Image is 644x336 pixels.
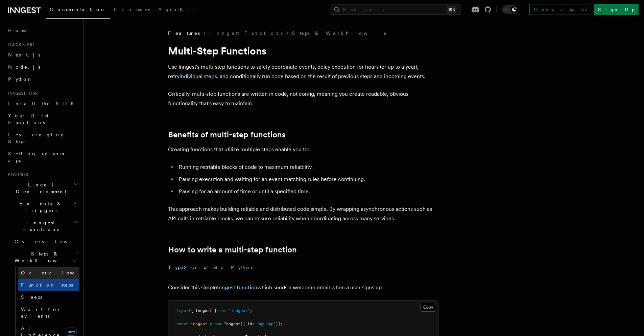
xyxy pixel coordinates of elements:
[168,130,286,139] a: Benefits of multi-step functions
[8,76,33,82] span: Python
[191,321,207,326] span: inngest
[8,113,48,125] span: Your first Functions
[252,321,255,326] span: :
[168,145,438,154] p: Creating functions that utilize multiple steps enable you to:
[114,7,150,12] span: Examples
[18,279,79,291] a: Function steps
[5,200,74,214] span: Events & Triggers
[502,5,518,14] button: Toggle dark mode
[529,4,591,15] a: Contact sales
[66,328,77,336] span: new
[5,73,79,85] a: Python
[168,204,438,223] p: This approach makes building reliable and distributed code simple. By wrapping asynchronous actio...
[110,2,154,18] a: Examples
[168,283,438,292] p: Consider this simple which sends a welcome email when a user signs up:
[5,61,79,73] a: Node.js
[5,91,38,96] span: Inngest tour
[18,303,79,322] a: Wait for events
[12,236,79,248] a: Overview
[12,248,79,267] button: Steps & Workflows
[18,267,79,279] a: Overview
[8,64,40,70] span: Node.js
[5,24,79,37] a: Home
[168,30,200,37] span: Features
[12,250,75,264] span: Steps & Workflows
[5,42,35,47] span: Quick start
[213,260,225,275] button: Go
[210,321,212,326] span: =
[5,217,79,236] button: Inngest Functions
[15,239,84,244] span: Overview
[21,282,73,288] span: Function steps
[168,260,208,275] button: TypeScript
[176,321,188,326] span: const
[240,321,252,326] span: ({ id
[158,7,194,12] span: AgentKit
[177,175,438,184] li: Pausing execution and waiting for an event matching rules before continuing.
[5,129,79,148] a: Leveraging Steps
[21,270,91,275] span: Overview
[5,172,28,177] span: Features
[217,284,257,291] a: Inngest function
[8,101,78,106] span: Install the SDK
[168,245,297,254] a: How to write a multi-step function
[8,132,65,144] span: Leveraging Steps
[5,49,79,61] a: Next.js
[168,45,438,57] h1: Multi-Step Functions
[177,162,438,172] li: Running retriable blocks of code to maximum reliability.
[5,181,74,195] span: Local Development
[447,6,456,13] kbd: ⌘K
[214,321,221,326] span: new
[21,307,61,319] span: Wait for events
[8,151,66,163] span: Setting up your app
[229,308,250,313] span: "inngest"
[250,308,252,313] span: ;
[46,2,110,19] a: Documentation
[231,260,256,275] button: Python
[50,7,106,12] span: Documentation
[180,73,217,80] a: individual steps
[176,308,191,313] span: import
[177,187,438,196] li: Pausing for an amount of time or until a specified time.
[5,148,79,166] a: Setting up your app
[292,30,386,37] a: Steps & Workflows
[168,89,438,108] p: Critically, multi-step functions are written in code, not config, meaning you create readable, ob...
[18,291,79,303] a: Sleeps
[8,27,27,34] span: Home
[5,110,79,129] a: Your first Functions
[8,52,40,58] span: Next.js
[191,308,217,313] span: { Inngest }
[154,2,198,18] a: AgentKit
[224,321,240,326] span: Inngest
[276,321,283,326] span: });
[594,4,639,15] a: Sign Up
[5,179,79,198] button: Local Development
[209,30,283,37] a: Inngest Functions
[21,294,42,300] span: Sleeps
[5,219,73,233] span: Inngest Functions
[5,198,79,217] button: Events & Triggers
[5,97,79,110] a: Install the SDK
[257,321,276,326] span: "my-app"
[217,308,226,313] span: from
[420,303,436,312] button: Copy
[168,62,438,81] p: Use Inngest's multi-step functions to safely coordinate events, delay execution for hours (or up ...
[331,4,460,15] button: Search...⌘K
